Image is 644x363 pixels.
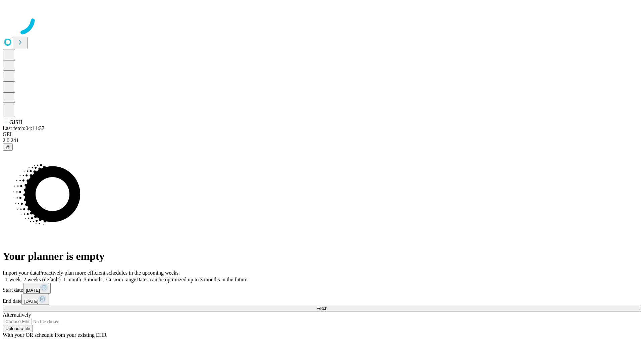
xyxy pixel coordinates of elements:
[3,250,641,263] h1: Your planner is empty
[26,288,40,293] span: [DATE]
[3,125,44,131] span: Last fetch: 04:11:37
[5,145,10,150] span: @
[316,306,327,311] span: Fetch
[3,131,641,137] div: GEI
[3,332,107,338] span: With your OR schedule from your existing EHR
[5,277,21,282] span: 1 week
[23,277,61,282] span: 2 weeks (default)
[3,294,641,305] div: End date
[23,283,51,294] button: [DATE]
[3,312,31,318] span: Alternatively
[39,270,180,276] span: Proactively plan more efficient schedules in the upcoming weeks.
[3,325,33,332] button: Upload a file
[3,270,39,276] span: Import your data
[106,277,136,282] span: Custom range
[9,119,22,125] span: GJSH
[24,299,38,304] span: [DATE]
[136,277,249,282] span: Dates can be optimized up to 3 months in the future.
[63,277,81,282] span: 1 month
[84,277,104,282] span: 3 months
[3,283,641,294] div: Start date
[3,305,641,312] button: Fetch
[3,137,641,144] div: 2.0.241
[3,144,13,151] button: @
[21,294,49,305] button: [DATE]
